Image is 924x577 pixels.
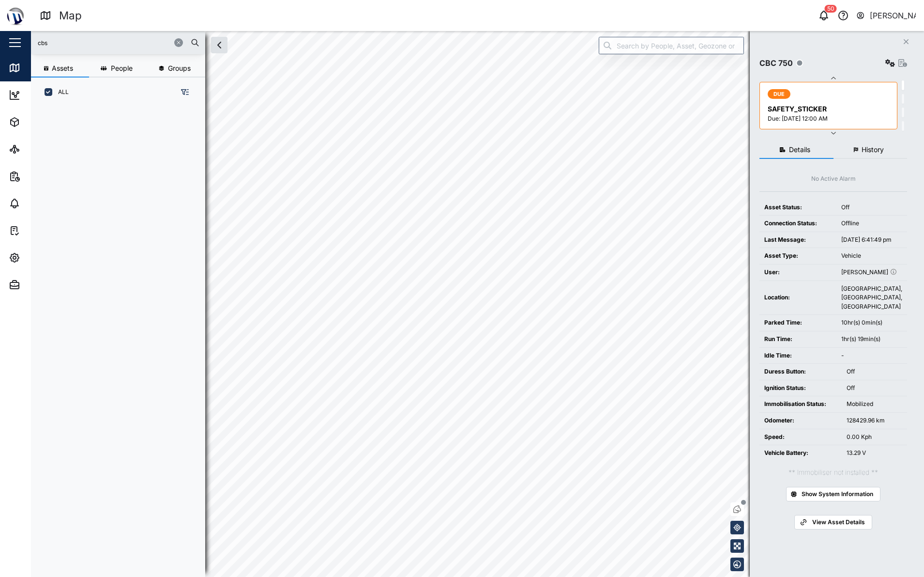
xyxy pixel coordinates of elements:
[52,65,73,72] span: Assets
[847,400,902,409] div: Mobilized
[841,203,902,212] div: Off
[841,351,902,360] div: -
[5,5,26,26] img: Main Logo
[764,235,832,245] div: Last Message:
[764,268,832,277] div: User:
[786,487,880,501] button: Show System Information
[841,219,902,228] div: Offline
[841,235,902,245] div: [DATE] 6:41:49 pm
[25,90,69,100] div: Dashboard
[764,251,832,261] div: Asset Type:
[773,90,785,98] span: DUE
[764,416,837,425] div: Odometer:
[59,7,82,24] div: Map
[847,384,902,393] div: Off
[52,88,69,96] label: ALL
[870,10,916,22] div: [PERSON_NAME]
[764,351,832,360] div: Idle Time:
[841,318,902,327] div: 10hr(s) 0min(s)
[759,467,907,478] div: ** Immobiliser not installed **
[25,280,54,290] div: Admin
[764,219,832,228] div: Connection Status:
[841,268,902,277] div: [PERSON_NAME]
[802,487,873,501] span: Show System Information
[39,104,205,569] div: grid
[759,57,793,69] div: CBC 750
[856,9,916,22] button: [PERSON_NAME]
[25,171,58,182] div: Reports
[764,400,837,409] div: Immobilisation Status:
[768,114,891,124] div: Due: [DATE] 12:00 AM
[825,5,837,13] div: 50
[841,251,902,261] div: Vehicle
[25,144,48,155] div: Sites
[25,62,47,73] div: Map
[37,35,199,50] input: Search assets or drivers
[847,449,902,458] div: 13.29 V
[841,335,902,344] div: 1hr(s) 19min(s)
[811,174,856,184] div: No Active Alarm
[862,146,884,153] span: History
[599,37,744,54] input: Search by People, Asset, Geozone or Place
[847,367,902,376] div: Off
[794,515,872,530] a: View Asset Details
[31,31,924,577] canvas: Map
[764,433,837,442] div: Speed:
[111,65,133,72] span: People
[764,318,832,327] div: Parked Time:
[168,65,191,72] span: Groups
[764,335,832,344] div: Run Time:
[847,433,902,442] div: 0.00 Kph
[841,284,902,312] div: [GEOGRAPHIC_DATA], [GEOGRAPHIC_DATA], [GEOGRAPHIC_DATA]
[25,225,52,236] div: Tasks
[25,198,55,209] div: Alarms
[764,293,832,302] div: Location:
[25,252,60,263] div: Settings
[25,117,55,127] div: Assets
[764,449,837,458] div: Vehicle Battery:
[764,384,837,393] div: Ignition Status:
[789,146,810,153] span: Details
[768,104,891,114] div: SAFETY_STICKER
[812,515,865,529] span: View Asset Details
[764,203,832,212] div: Asset Status:
[847,416,902,425] div: 128429.96 km
[764,367,837,376] div: Duress Button:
